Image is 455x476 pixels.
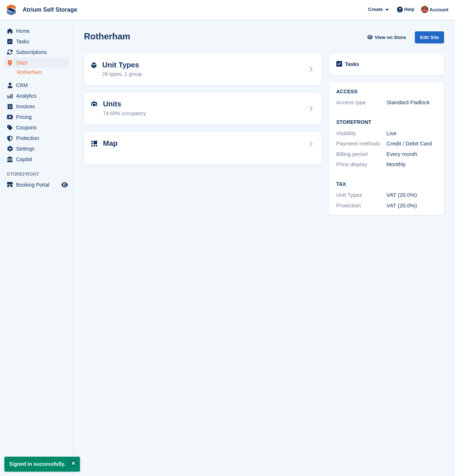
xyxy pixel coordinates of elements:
[16,80,60,90] span: CRM
[60,180,69,189] a: Preview store
[336,89,437,95] h2: ACCESS
[336,182,437,187] h2: Tax
[415,31,444,46] a: Edit Site
[366,31,409,43] a: View on Store
[336,160,387,169] div: Price display
[4,122,69,133] a: menu
[16,101,60,112] span: Invoices
[336,140,387,148] div: Payment methods
[4,154,69,164] a: menu
[91,141,97,147] img: map-icn-33ee37083ee616e46c38cad1a60f524a97daa1e2b2c8c0bc3eb3415660979fc1.svg
[103,110,146,117] div: 74.69% occupancy
[386,202,437,210] div: VAT (20.0%)
[16,154,60,164] span: Capital
[4,112,69,122] a: menu
[16,133,60,143] span: Protection
[386,129,437,138] div: Live
[20,4,80,16] a: Atrium Self Storage
[16,91,60,101] span: Analytics
[6,4,17,15] img: stora-icon-8386f47178a22dfd0bd8f6a31ec36ba5ce8667c1dd55bd0f319d3a0aa187defe.svg
[336,191,387,199] div: Unit Types
[16,112,60,122] span: Pricing
[84,54,322,86] a: Unit Types 26 types, 1 group
[4,91,69,101] a: menu
[336,129,387,138] div: Visibility
[102,61,142,69] h2: Unit Types
[4,80,69,90] a: menu
[7,171,73,178] span: Storefront
[336,98,387,107] div: Access type
[16,36,60,47] span: Tasks
[386,98,437,107] div: Standard Padlock
[102,70,142,78] div: 26 types, 1 group
[84,93,322,125] a: Units 74.69% occupancy
[415,31,444,43] div: Edit Site
[386,140,437,148] div: Credit / Debit Card
[386,150,437,159] div: Every month
[429,6,448,13] span: Account
[84,132,322,165] a: Map
[16,47,60,57] span: Subscriptions
[336,120,437,125] h2: Storefront
[4,26,69,36] a: menu
[368,6,383,13] span: Create
[4,58,69,68] a: menu
[345,61,359,67] h2: Tasks
[4,101,69,112] a: menu
[16,180,60,190] span: Booking Portal
[16,144,60,154] span: Settings
[386,191,437,199] div: VAT (20.0%)
[91,101,97,106] img: unit-icn-7be61d7bf1b0ce9d3e12c5938cc71ed9869f7b940bace4675aadf7bd6d80202e.svg
[17,69,69,76] a: Rotherham
[16,122,60,133] span: Coupons
[4,47,69,57] a: menu
[386,160,437,169] div: Monthly
[103,139,118,148] h2: Map
[421,6,428,13] img: Mark Rhodes
[375,34,406,41] span: View on Store
[84,31,130,41] h2: Rotherham
[336,150,387,159] div: Billing period
[404,6,414,13] span: Help
[103,100,146,108] h2: Units
[336,202,387,210] div: Protection
[4,180,69,190] a: menu
[16,58,60,68] span: Sites
[4,36,69,47] a: menu
[91,62,96,68] img: unit-type-icn-2b2737a686de81e16bb02015468b77c625bbabd49415b5ef34ead5e3b44a266d.svg
[4,144,69,154] a: menu
[16,26,60,36] span: Home
[4,133,69,143] a: menu
[4,457,80,472] p: Signed in successfully.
